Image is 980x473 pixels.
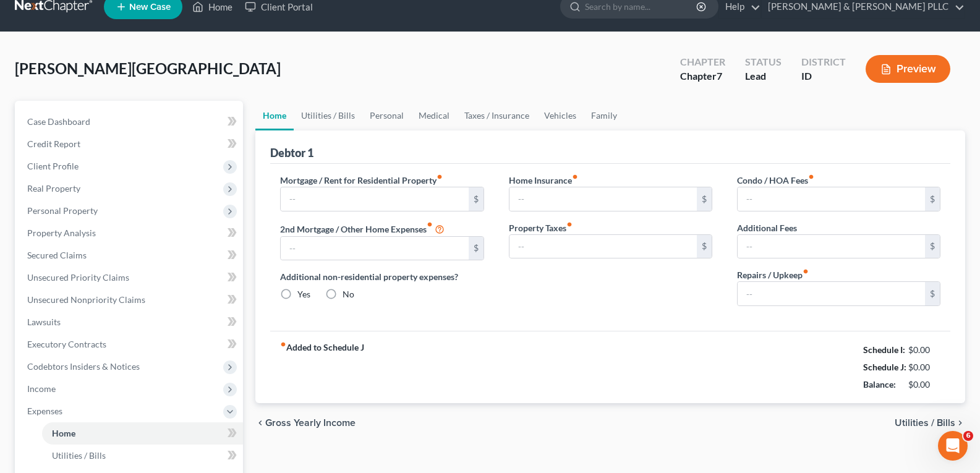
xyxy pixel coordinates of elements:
div: $ [697,235,712,258]
label: No [343,288,354,300]
label: Additional non-residential property expenses? [280,270,484,283]
i: fiber_manual_record [572,174,578,180]
span: Home [52,428,75,438]
div: Status [745,55,782,69]
a: Executory Contracts [17,333,243,356]
div: $0.00 [908,344,941,356]
div: District [801,55,846,69]
span: Client Profile [27,161,79,171]
a: Taxes / Insurance [457,101,537,130]
span: Utilities / Bills [52,450,106,461]
button: Utilities / Bills chevron_right [895,418,965,428]
a: Secured Claims [17,244,243,266]
div: $0.00 [908,378,941,391]
span: Case Dashboard [27,116,90,127]
span: Personal Property [27,205,98,216]
label: Property Taxes [509,221,573,234]
a: Unsecured Priority Claims [17,266,243,289]
a: Medical [411,101,457,130]
span: Secured Claims [27,250,87,260]
a: Family [584,101,624,130]
label: Condo / HOA Fees [737,174,814,187]
span: Income [27,383,56,394]
strong: Schedule J: [863,362,906,372]
strong: Schedule I: [863,344,905,355]
span: 6 [963,431,973,441]
input: -- [509,235,697,258]
label: 2nd Mortgage / Other Home Expenses [280,221,445,236]
div: $ [925,235,940,258]
input: -- [738,235,925,258]
div: ID [801,69,846,83]
span: Unsecured Priority Claims [27,272,129,283]
div: Chapter [680,69,725,83]
span: Utilities / Bills [895,418,955,428]
input: -- [738,187,925,211]
label: Repairs / Upkeep [737,268,809,281]
input: -- [509,187,697,211]
label: Additional Fees [737,221,797,234]
span: Unsecured Nonpriority Claims [27,294,145,305]
button: Preview [866,55,950,83]
div: $ [925,187,940,211]
span: Gross Yearly Income [265,418,356,428]
a: Case Dashboard [17,111,243,133]
div: Chapter [680,55,725,69]
span: Codebtors Insiders & Notices [27,361,140,372]
button: chevron_left Gross Yearly Income [255,418,356,428]
a: Property Analysis [17,222,243,244]
input: -- [281,237,468,260]
i: fiber_manual_record [808,174,814,180]
i: fiber_manual_record [427,221,433,228]
input: -- [738,282,925,305]
span: Expenses [27,406,62,416]
a: Credit Report [17,133,243,155]
span: Real Property [27,183,80,194]
i: chevron_right [955,418,965,428]
i: fiber_manual_record [803,268,809,275]
label: Yes [297,288,310,300]
div: $ [469,237,484,260]
i: fiber_manual_record [566,221,573,228]
i: fiber_manual_record [280,341,286,347]
a: Lawsuits [17,311,243,333]
span: Lawsuits [27,317,61,327]
label: Mortgage / Rent for Residential Property [280,174,443,187]
strong: Balance: [863,379,896,390]
input: -- [281,187,468,211]
div: $ [697,187,712,211]
span: 7 [717,70,722,82]
a: Home [255,101,294,130]
a: Utilities / Bills [294,101,362,130]
span: Property Analysis [27,228,96,238]
span: [PERSON_NAME][GEOGRAPHIC_DATA] [15,59,281,77]
iframe: Intercom live chat [938,431,968,461]
a: Home [42,422,243,445]
div: $0.00 [908,361,941,373]
a: Vehicles [537,101,584,130]
a: Utilities / Bills [42,445,243,467]
a: Personal [362,101,411,130]
i: chevron_left [255,418,265,428]
span: New Case [129,2,171,12]
span: Credit Report [27,138,80,149]
div: $ [925,282,940,305]
i: fiber_manual_record [437,174,443,180]
div: Debtor 1 [270,145,313,160]
span: Executory Contracts [27,339,106,349]
div: $ [469,187,484,211]
strong: Added to Schedule J [280,341,364,393]
a: Unsecured Nonpriority Claims [17,289,243,311]
label: Home Insurance [509,174,578,187]
div: Lead [745,69,782,83]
